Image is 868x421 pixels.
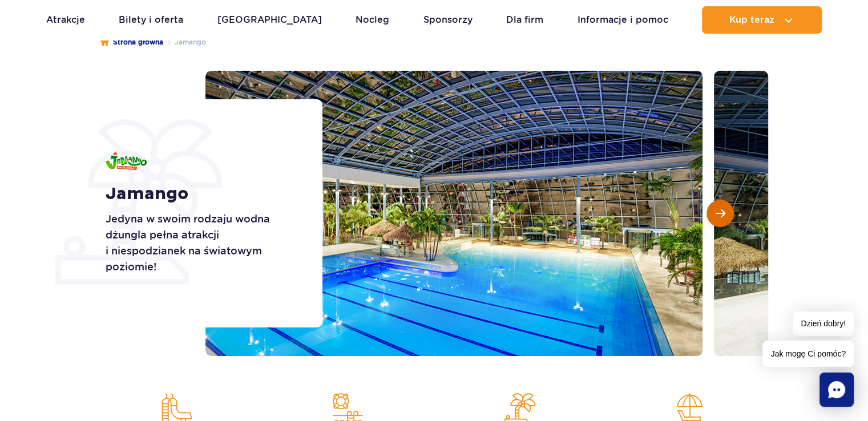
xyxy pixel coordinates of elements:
div: Chat [819,373,854,407]
h1: Jamango [106,184,297,204]
a: Atrakcje [46,6,85,34]
img: Jamango [106,152,147,170]
a: Nocleg [356,6,389,34]
a: [GEOGRAPHIC_DATA] [217,6,322,34]
a: Strona główna [100,37,163,48]
span: Kup teraz [729,15,774,25]
li: Jamango [163,37,206,48]
p: Jedyna w swoim rodzaju wodna dżungla pełna atrakcji i niespodzianek na światowym poziomie! [106,211,297,275]
a: Informacje i pomoc [578,6,668,34]
button: Kup teraz [702,6,822,34]
span: Dzień dobry! [793,311,854,336]
span: Jak mogę Ci pomóc? [762,341,854,367]
a: Bilety i oferta [119,6,183,34]
button: Następny slajd [706,200,734,227]
a: Sponsorzy [423,6,473,34]
a: Dla firm [506,6,543,34]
